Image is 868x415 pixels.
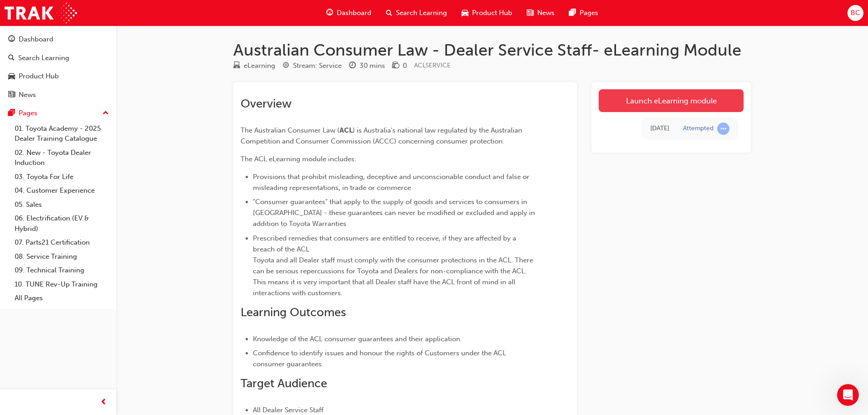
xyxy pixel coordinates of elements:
[241,97,292,111] span: Overview
[241,305,346,319] span: Learning Outcomes
[349,60,385,72] div: Duration
[233,62,240,70] span: learningResourceType_ELEARNING-icon
[233,40,751,60] h1: Australian Consumer Law - Dealer Service Staff- eLearning Module
[562,4,606,22] a: pages-iconPages
[360,61,385,71] div: 30 mins
[4,87,113,103] a: News
[11,250,113,264] a: 08. Service Training
[11,184,113,198] a: 04. Customer Experience
[537,8,555,18] span: News
[253,335,462,343] span: Knowledge of the ACL consumer guarantees and their application.
[462,7,468,19] span: car-icon
[11,291,113,305] a: All Pages
[253,173,531,192] span: Provisions that prohibit misleading, deceptive and unconscionable conduct and false or misleading...
[4,50,113,67] a: Search Learning
[19,34,53,45] div: Dashboard
[241,376,327,390] span: Target Audience
[11,236,113,250] a: 07. Parts21 Certification
[11,198,113,212] a: 05. Sales
[4,29,113,105] button: DashboardSearch LearningProduct HubNews
[392,60,407,72] div: Price
[11,263,113,277] a: 09. Technical Training
[241,126,524,145] span: ) is Australia's national law regulated by the Australian Competition and Consumer Commission (AC...
[241,126,339,134] span: The Australian Consumer Law (
[454,4,519,22] a: car-iconProduct Hub
[717,123,729,135] span: learningRecordVerb_ATTEMPT-icon
[11,211,113,236] a: 06. Electrification (EV & Hybrid)
[282,60,342,72] div: Stream
[349,62,356,70] span: clock-icon
[253,198,537,228] span: "Consumer guarantees" that apply to the supply of goods and services to consumers in [GEOGRAPHIC_...
[851,8,860,18] span: BC
[650,123,669,134] div: Mon Aug 04 2025 14:51:00 GMT+1000 (Australian Eastern Standard Time)
[253,349,508,368] span: Confidence to identify issues and honour the rights of Customers under the ACL consumer guarantees.
[8,109,15,118] span: pages-icon
[11,170,113,184] a: 03. Toyota For Life
[8,54,15,62] span: search-icon
[527,7,534,19] span: news-icon
[414,61,451,69] span: Learning resource code
[19,108,37,118] div: Pages
[4,31,113,48] a: Dashboard
[326,7,333,19] span: guage-icon
[18,53,69,63] div: Search Learning
[519,4,562,22] a: news-iconNews
[19,71,59,82] div: Product Hub
[8,36,15,44] span: guage-icon
[339,126,353,134] span: ACL
[569,7,576,19] span: pages-icon
[337,8,371,18] span: Dashboard
[392,62,399,70] span: money-icon
[379,4,454,22] a: search-iconSearch Learning
[241,155,356,163] span: The ACL eLearning module includes:
[847,5,863,21] button: BC
[8,72,15,81] span: car-icon
[19,90,36,100] div: News
[282,62,289,70] span: target-icon
[4,105,113,122] button: Pages
[11,122,113,146] a: 01. Toyota Academy - 2025 Dealer Training Catalogue
[472,8,512,18] span: Product Hub
[837,384,859,406] iframe: Intercom live chat
[4,68,113,85] a: Product Hub
[244,61,275,71] div: eLearning
[11,277,113,292] a: 10. TUNE Rev-Up Training
[396,8,447,18] span: Search Learning
[8,91,15,99] span: news-icon
[293,61,342,71] div: Stream: Service
[403,61,407,71] div: 0
[103,108,109,119] span: up-icon
[100,397,107,408] span: prev-icon
[233,60,275,72] div: Type
[386,7,392,19] span: search-icon
[253,234,535,297] span: Prescribed remedies that consumers are entitled to receive, if they are affected by a breach of t...
[683,124,714,133] div: Attempted
[319,4,379,22] a: guage-iconDashboard
[580,8,598,18] span: Pages
[5,3,77,23] img: Trak
[253,406,324,414] span: All Dealer Service Staff
[599,89,744,112] a: Launch eLearning module
[11,146,113,170] a: 02. New - Toyota Dealer Induction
